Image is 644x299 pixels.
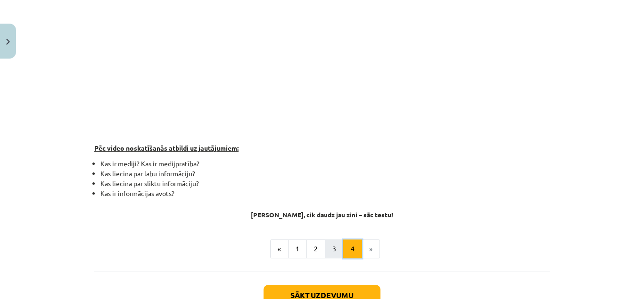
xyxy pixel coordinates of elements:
button: 3 [325,239,344,258]
button: 1 [288,239,307,258]
li: Kas ir mediji? Kas ir medijpratība? [100,159,550,169]
nav: Page navigation example [94,239,550,258]
img: icon-close-lesson-0947bae3869378f0d4975bcd49f059093ad1ed9edebbc8119c70593378902aed.svg [6,39,10,45]
li: Kas liecina par sliktu informāciju? [100,179,550,188]
li: Kas liecina par labu informāciju? [100,169,550,179]
li: Kas ir informācijas avots? [100,188,550,198]
strong: [PERSON_NAME], cik daudz jau zini – sāc testu! [251,210,393,219]
button: 2 [306,239,325,258]
button: « [270,239,289,258]
strong: Pēc video noskatīšanās atbildi uz jautājumiem: [94,144,239,152]
button: 4 [343,239,362,258]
